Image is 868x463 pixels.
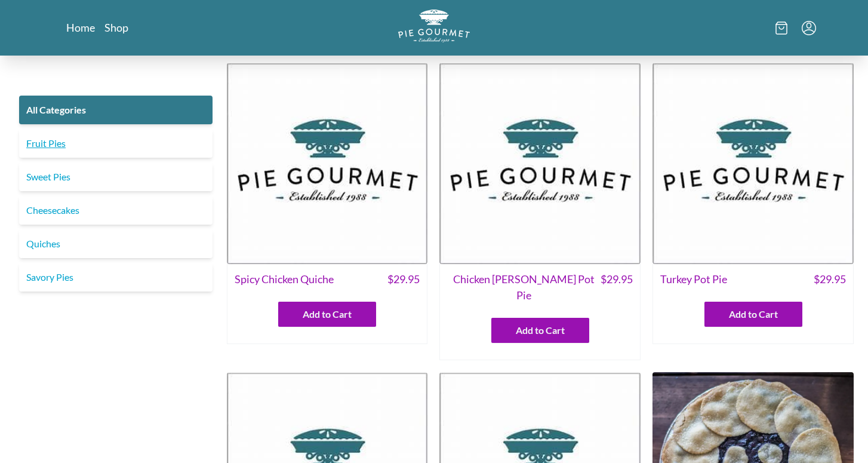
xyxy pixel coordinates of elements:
a: Cheesecakes [19,196,213,225]
a: Shop [104,20,128,35]
a: Savory Pies [19,263,213,292]
a: Home [66,20,95,35]
span: Chicken [PERSON_NAME] Pot Pie [447,271,601,303]
button: Add to Cart [704,302,802,327]
span: Add to Cart [729,307,778,321]
a: All Categories [19,96,213,124]
img: logo [398,10,470,42]
span: Turkey Pot Pie [660,271,727,287]
img: Spicy Chicken Quiche [227,63,428,264]
span: $ 29.95 [601,271,633,303]
button: Add to Cart [491,318,589,343]
img: Chicken Curry Pot Pie [439,63,641,264]
span: $ 29.95 [387,271,420,287]
a: Sweet Pies [19,162,213,191]
span: Spicy Chicken Quiche [235,271,334,287]
a: Logo [398,10,470,46]
span: Add to Cart [303,307,352,321]
button: Menu [802,21,816,35]
img: Turkey Pot Pie [652,63,854,264]
span: $ 29.95 [814,271,846,287]
a: Quiches [19,229,213,258]
button: Add to Cart [278,302,376,327]
a: Fruit Pies [19,129,213,158]
span: Add to Cart [516,323,565,338]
